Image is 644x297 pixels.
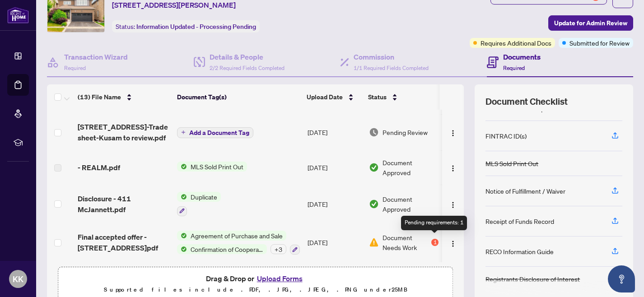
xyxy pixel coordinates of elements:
[368,92,387,102] span: Status
[303,84,364,110] th: Upload Date
[485,216,554,226] div: Receipt of Funds Record
[446,235,460,250] button: Logo
[136,23,256,31] span: Information Updated - Processing Pending
[369,237,379,247] img: Document Status
[304,114,365,150] td: [DATE]
[64,65,86,71] span: Required
[74,84,173,110] th: (13) File Name
[383,232,429,252] span: Document Needs Work
[304,223,365,262] td: [DATE]
[485,246,554,256] div: RECO Information Guide
[13,273,23,285] span: KK
[485,158,538,168] div: MLS Sold Print Out
[304,150,365,185] td: [DATE]
[485,95,568,108] span: Document Checklist
[189,130,249,136] span: Add a Document Tag
[307,92,343,102] span: Upload Date
[210,51,285,62] h4: Details & People
[177,127,253,138] button: Add a Document Tag
[485,186,565,196] div: Notice of Fulfillment / Waiver
[446,160,460,175] button: Logo
[177,231,300,255] button: Status IconAgreement of Purchase and SaleStatus IconConfirmation of Cooperation+3
[112,20,260,32] div: Status:
[177,126,253,138] button: Add a Document Tag
[181,130,186,135] span: plus
[449,165,457,172] img: Logo
[78,121,170,143] span: [STREET_ADDRESS]-Trade sheet-Kusam to review.pdf
[369,162,379,172] img: Document Status
[485,274,580,284] div: Registrants Disclosure of Interest
[449,130,457,137] img: Logo
[187,231,286,241] span: Agreement of Purchase and Sale
[364,84,441,110] th: Status
[569,38,630,48] span: Submitted for Review
[369,127,379,137] img: Document Status
[354,51,429,62] h4: Commission
[383,127,428,137] span: Pending Review
[449,201,457,209] img: Logo
[485,131,527,141] div: FINTRAC ID(s)
[187,162,247,172] span: MLS Sold Print Out
[446,125,460,139] button: Logo
[78,232,170,253] span: Final accepted offer - [STREET_ADDRESS]pdf
[173,84,303,110] th: Document Tag(s)
[64,51,128,62] h4: Transaction Wizard
[383,158,439,177] span: Document Approved
[187,192,221,202] span: Duplicate
[431,239,439,246] div: 1
[177,192,221,216] button: Status IconDuplicate
[206,273,305,284] span: Drag & Drop or
[554,16,627,30] span: Update for Admin Review
[78,92,121,102] span: (13) File Name
[503,51,541,62] h4: Documents
[187,244,267,254] span: Confirmation of Cooperation
[78,193,170,215] span: Disclosure - 411 McJannett.pdf
[449,240,457,247] img: Logo
[210,65,285,71] span: 2/2 Required Fields Completed
[383,194,439,214] span: Document Approved
[177,192,187,202] img: Status Icon
[369,199,379,209] img: Document Status
[503,65,525,71] span: Required
[254,273,305,284] button: Upload Forms
[177,244,187,254] img: Status Icon
[177,162,187,172] img: Status Icon
[401,216,467,230] div: Pending requirements: 1
[548,15,633,31] button: Update for Admin Review
[608,265,635,292] button: Open asap
[271,244,286,254] div: + 3
[64,284,447,295] p: Supported files include .PDF, .JPG, .JPEG, .PNG under 25 MB
[446,197,460,211] button: Logo
[481,38,551,48] span: Requires Additional Docs
[304,185,365,223] td: [DATE]
[7,7,29,23] img: logo
[78,162,120,173] span: - REALM.pdf
[177,162,247,172] button: Status IconMLS Sold Print Out
[177,231,187,241] img: Status Icon
[354,65,429,71] span: 1/1 Required Fields Completed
